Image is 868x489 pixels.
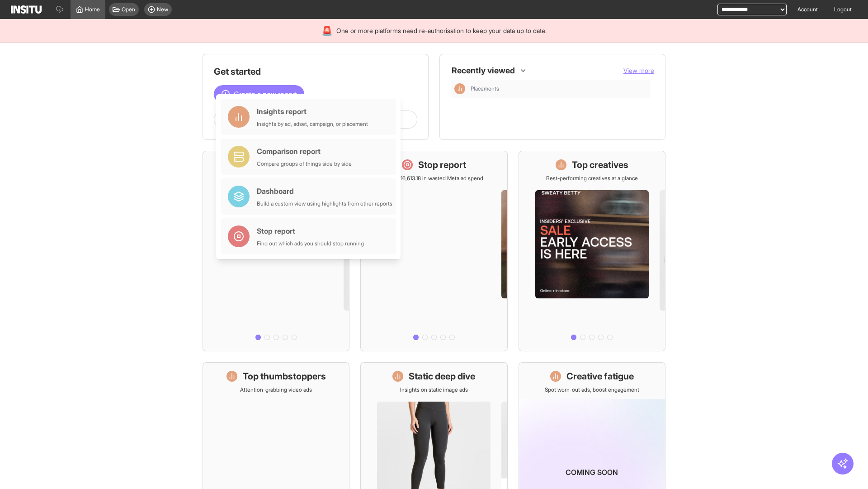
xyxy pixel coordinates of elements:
[623,67,654,74] span: View more
[623,66,654,75] button: View more
[418,158,466,171] h1: Stop report
[546,175,638,182] p: Best-performing creatives at a glance
[257,120,368,128] div: Insights by ad, adset, campaign, or placement
[336,26,547,35] span: One or more platforms need re-authorisation to keep your data up to date.
[240,386,312,393] p: Attention-grabbing video ads
[471,85,647,92] span: Placements
[471,85,499,92] span: Placements
[400,386,468,393] p: Insights on static image ads
[85,6,100,13] span: Home
[384,175,483,182] p: Save £16,613.18 in wasted Meta ad spend
[157,6,168,13] span: New
[257,106,368,117] div: Insights report
[257,146,352,157] div: Comparison report
[572,158,628,171] h1: Top creatives
[257,186,392,197] div: Dashboard
[257,240,364,247] div: Find out which ads you should stop running
[122,6,135,13] span: Open
[360,151,507,351] a: Stop reportSave £16,613.18 in wasted Meta ad spend
[234,89,297,100] span: Create a new report
[321,24,333,37] div: 🚨
[214,85,304,103] button: Create a new report
[257,200,392,207] div: Build a custom view using highlights from other reports
[214,65,417,78] h1: Get started
[243,370,326,383] h1: Top thumbstoppers
[203,151,349,351] a: What's live nowSee all active ads instantly
[519,151,665,351] a: Top creativesBest-performing creatives at a glance
[11,5,42,14] img: Logo
[257,225,364,236] div: Stop report
[454,83,465,94] div: Insights
[257,160,352,168] div: Compare groups of things side by side
[409,370,475,383] h1: Static deep dive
